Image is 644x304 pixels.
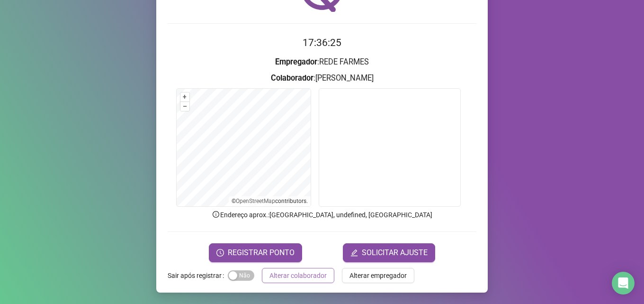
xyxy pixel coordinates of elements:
[271,74,313,83] strong: Colaborador
[228,247,295,258] span: REGISTRAR PONTO
[232,198,308,204] li: © contributors.
[180,102,189,111] button: –
[212,210,220,219] span: info-circle
[342,268,414,283] button: Alterar empregador
[168,268,228,283] label: Sair após registrar
[275,57,317,66] strong: Empregador
[180,92,189,101] button: +
[362,247,428,258] span: SOLICITAR AJUSTE
[349,270,407,281] span: Alterar empregador
[612,272,635,295] div: Open Intercom Messenger
[216,249,224,257] span: clock-circle
[350,249,358,257] span: edit
[209,243,302,262] button: REGISTRAR PONTO
[168,72,476,84] h3: : [PERSON_NAME]
[168,210,476,220] p: Endereço aprox. : [GEOGRAPHIC_DATA], undefined, [GEOGRAPHIC_DATA]
[269,270,327,281] span: Alterar colaborador
[168,56,476,68] h3: : REDE FARMES
[303,37,341,48] time: 17:36:25
[343,243,435,262] button: editSOLICITAR AJUSTE
[236,198,275,204] a: OpenStreetMap
[262,268,334,283] button: Alterar colaborador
